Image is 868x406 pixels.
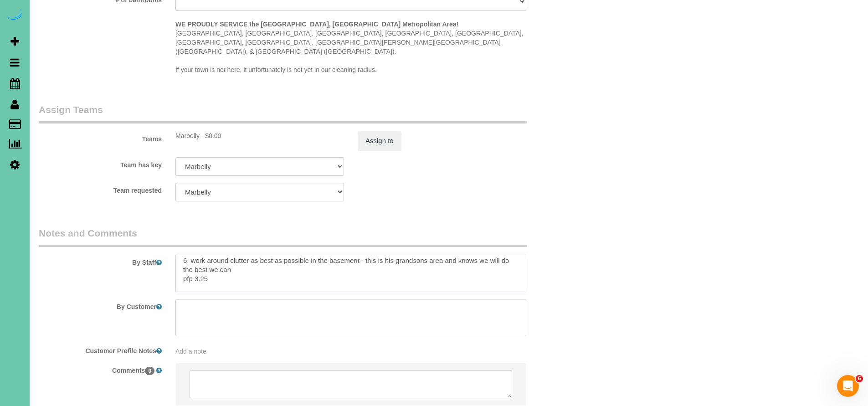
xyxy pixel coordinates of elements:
iframe: Intercom live chat [837,375,859,397]
span: 6 [856,375,863,382]
label: By Customer [32,299,169,311]
p: [GEOGRAPHIC_DATA], [GEOGRAPHIC_DATA], [GEOGRAPHIC_DATA], [GEOGRAPHIC_DATA], [GEOGRAPHIC_DATA], [G... [175,20,526,74]
img: Automaid Logo [5,9,24,22]
div: 3.25 hours x $0.00/hour [175,131,344,140]
label: Customer Profile Notes [32,343,169,355]
legend: Notes and Comments [39,226,527,247]
label: By Staff [32,255,169,267]
label: Team has key [32,157,169,170]
strong: WE PROUDLY SERVICE the [GEOGRAPHIC_DATA], [GEOGRAPHIC_DATA] Metropolitan Area! [175,21,458,28]
legend: Assign Teams [39,103,527,123]
span: 0 [145,367,154,375]
label: Teams [32,131,169,144]
label: Comments [32,363,169,375]
button: Assign to [358,131,401,150]
span: Add a note [175,348,206,355]
label: Team requested [32,183,169,195]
